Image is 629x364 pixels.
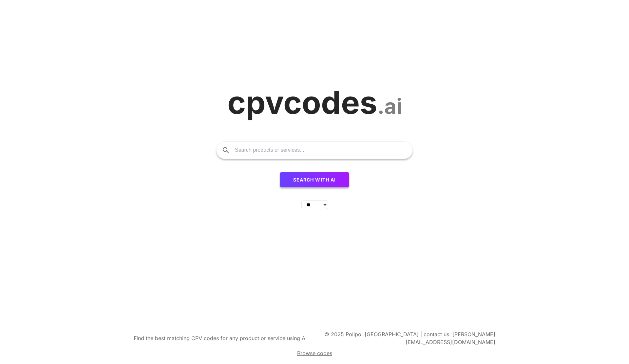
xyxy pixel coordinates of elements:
[324,331,495,345] span: © 2025 Polipo, [GEOGRAPHIC_DATA] | contact us: [PERSON_NAME][EMAIL_ADDRESS][DOMAIN_NAME]
[297,350,332,356] span: Browse codes
[235,142,406,159] input: Search products or services...
[293,177,336,182] span: Search with AI
[227,83,377,121] span: cpvcodes
[227,84,402,121] a: cpvcodes.ai
[297,349,332,357] a: Browse codes
[280,172,350,188] button: Search with AI
[134,335,307,341] span: Find the best matching CPV codes for any product or service using AI
[377,94,402,119] span: .ai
